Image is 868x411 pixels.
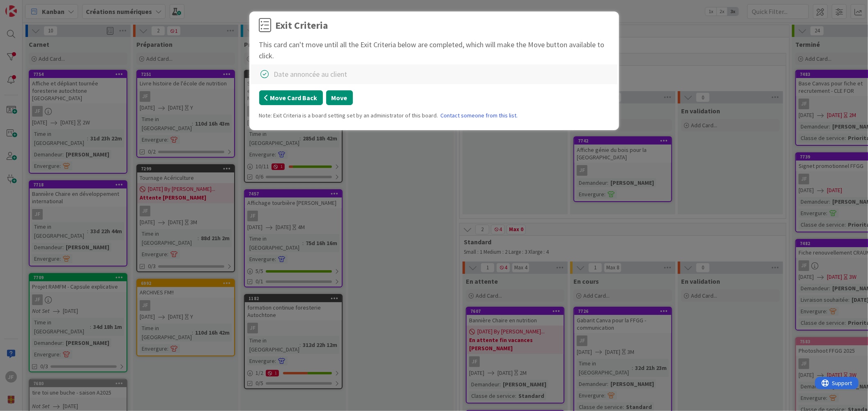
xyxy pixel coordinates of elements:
a: Contact someone from this list. [441,111,518,120]
button: Move Card Back [259,90,323,105]
div: Note: Exit Criteria is a board setting set by an administrator of this board. [259,111,609,120]
div: Exit Criteria [276,18,328,33]
div: This card can't move until all the Exit Criteria below are completed, which will make the Move bu... [259,39,609,61]
div: Date annoncée au client [274,69,348,80]
span: Support [17,1,37,11]
button: Move [326,90,353,105]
